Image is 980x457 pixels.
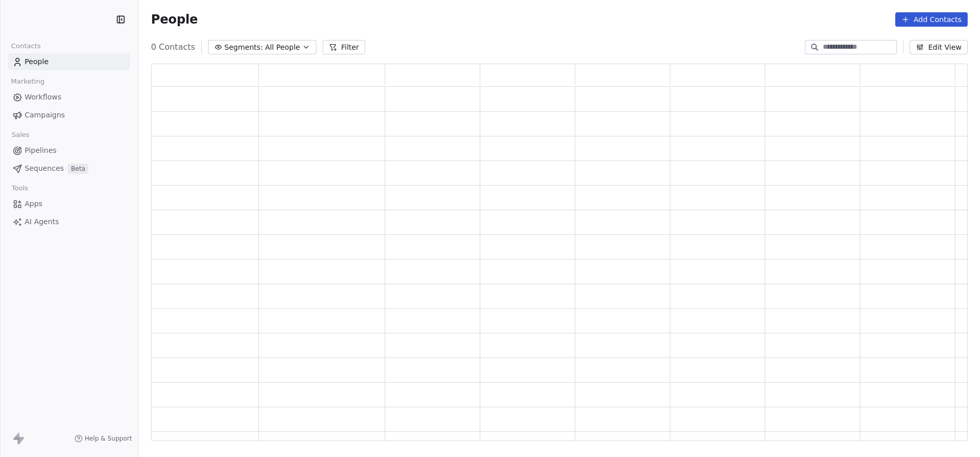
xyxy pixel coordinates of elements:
a: SequencesBeta [8,160,130,177]
a: AI Agents [8,213,130,230]
span: Sales [7,127,34,143]
span: All People [265,42,300,53]
span: Campaigns [25,110,65,121]
span: People [151,12,198,27]
span: Beta [68,164,88,174]
button: Filter [323,40,365,54]
span: Pipelines [25,145,56,156]
span: AI Agents [25,216,59,227]
span: Sequences [25,163,64,174]
span: Contacts [7,38,45,54]
a: Help & Support [74,434,132,443]
a: Pipelines [8,142,130,159]
button: Edit View [910,40,968,54]
span: Segments: [224,42,263,53]
span: Apps [25,198,43,209]
a: People [8,53,130,70]
span: Help & Support [85,434,132,443]
span: People [25,56,49,67]
button: Add Contacts [895,12,968,27]
span: Marketing [7,74,49,89]
a: Apps [8,195,130,212]
a: Workflows [8,89,130,106]
span: Workflows [25,92,62,103]
span: Tools [7,181,32,196]
a: Campaigns [8,107,130,124]
span: 0 Contacts [151,41,195,53]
